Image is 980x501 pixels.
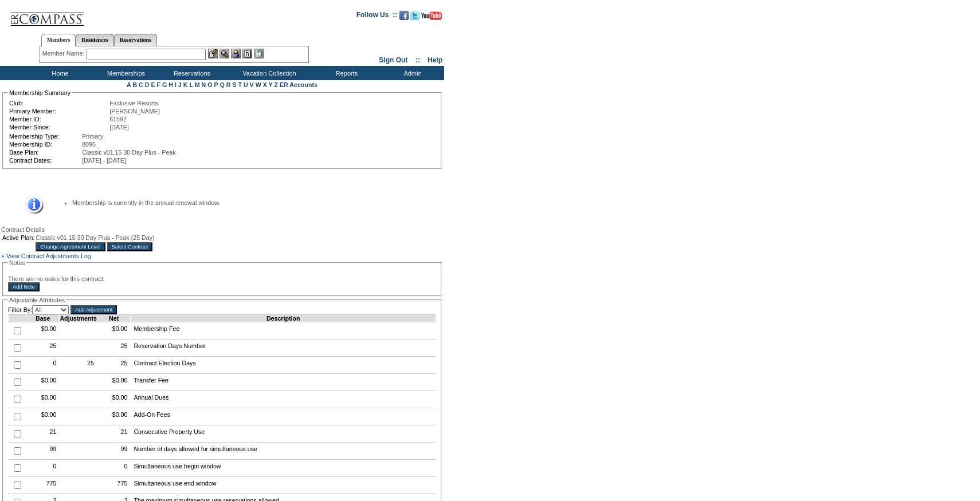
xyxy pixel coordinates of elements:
span: [DATE] - [DATE] [82,157,126,164]
legend: Notes [8,259,26,266]
td: $0.00 [97,374,130,391]
input: Change Agreement Level [36,242,105,251]
td: Reservations [158,66,224,80]
td: Number of days allowed for simultaneous use [131,443,436,460]
div: Contract Details [1,226,443,233]
input: Add Adjustment [70,305,117,314]
span: [PERSON_NAME] [109,108,160,115]
a: P [214,81,218,88]
a: I [175,81,177,88]
a: O [207,81,212,88]
img: b_calculator.gif [254,49,264,58]
td: Transfer Fee [131,374,436,391]
span: Classic v01.15 30 Day Plus - Peak (25 Day) [36,234,154,241]
span: :: [415,56,420,64]
span: [DATE] [109,124,129,131]
a: T [238,81,242,88]
a: H [168,81,173,88]
a: Y [269,81,273,88]
td: Reservation Days Number [131,340,436,357]
a: Members [41,34,76,46]
span: Exclusive Resorts [109,100,158,106]
td: Base [26,315,60,322]
td: $0.00 [26,374,60,391]
td: Memberships [92,66,158,80]
td: 775 [26,477,60,494]
a: U [244,81,248,88]
a: F [156,81,160,88]
a: » View Contract Adjustments Log [1,253,91,259]
a: D [145,81,150,88]
td: $0.00 [97,322,130,340]
td: Follow Us :: [356,10,397,23]
td: Member ID: [9,116,108,123]
a: Reservations [114,34,157,46]
img: Follow us on Twitter [410,11,420,20]
a: V [250,81,254,88]
td: Description [131,315,436,322]
a: ER Accounts [280,81,317,88]
a: Subscribe to our YouTube Channel [421,14,442,21]
img: Impersonate [231,49,241,58]
td: Membership Type: [9,133,81,140]
a: A [127,81,131,88]
td: $0.00 [26,391,60,408]
td: Filter By: [8,305,69,314]
td: Club: [9,100,108,106]
td: Contract Election Days [131,357,436,374]
td: Admin [378,66,444,80]
td: $0.00 [97,391,130,408]
a: Become our fan on Facebook [399,14,409,21]
a: G [162,81,167,88]
a: L [189,81,193,88]
td: Base Plan: [9,149,81,156]
a: E [151,81,155,88]
a: N [202,81,206,88]
td: Contract Dates: [9,157,81,164]
img: Information Message [18,196,44,215]
td: Adjustments [60,315,97,322]
a: X [263,81,267,88]
span: 61592 [109,116,127,123]
a: Help [428,56,442,64]
td: 99 [97,443,130,460]
img: Reservations [242,49,252,58]
td: 0 [97,460,130,477]
a: Z [274,81,278,88]
legend: Adjustable Attributes [8,297,66,303]
a: W [256,81,261,88]
legend: Membership Summary [8,89,72,96]
img: Subscribe to our YouTube Channel [421,11,442,20]
td: $0.00 [97,408,130,425]
a: S [232,81,236,88]
span: 8095 [82,141,96,148]
a: Follow us on Twitter [410,14,420,21]
td: 21 [26,425,60,443]
a: J [178,81,182,88]
td: $0.00 [26,408,60,425]
li: Membership is currently in the annual renewal window. [72,199,425,206]
td: Reports [312,66,378,80]
td: 775 [97,477,130,494]
img: View [219,49,229,58]
td: 25 [26,340,60,357]
a: R [226,81,231,88]
a: B [132,81,137,88]
td: Active Plan: [2,234,34,241]
span: There are no notes for this contract. [8,275,105,282]
td: $0.00 [26,322,60,340]
a: K [183,81,188,88]
td: 25 [60,357,97,374]
td: Vacation Collection [224,66,312,80]
td: 25 [97,340,130,357]
img: b_edit.gif [208,49,218,58]
input: Add Note [8,282,40,291]
span: Primary [82,133,103,140]
td: Annual Dues [131,391,436,408]
a: Residences [76,34,114,46]
img: Become our fan on Facebook [399,11,409,20]
span: Classic v01.15 30 Day Plus - Peak [82,149,175,156]
td: Add-On Fees [131,408,436,425]
td: Primary Member: [9,108,108,115]
td: Net [97,315,130,322]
